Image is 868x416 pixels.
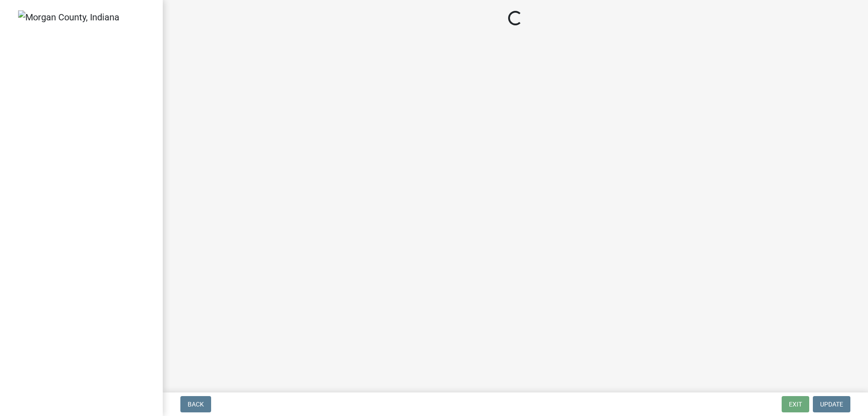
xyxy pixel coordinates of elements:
[782,396,809,412] button: Exit
[18,10,119,24] img: Morgan County, Indiana
[820,401,843,408] span: Update
[180,396,211,412] button: Back
[188,401,204,408] span: Back
[813,396,850,412] button: Update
